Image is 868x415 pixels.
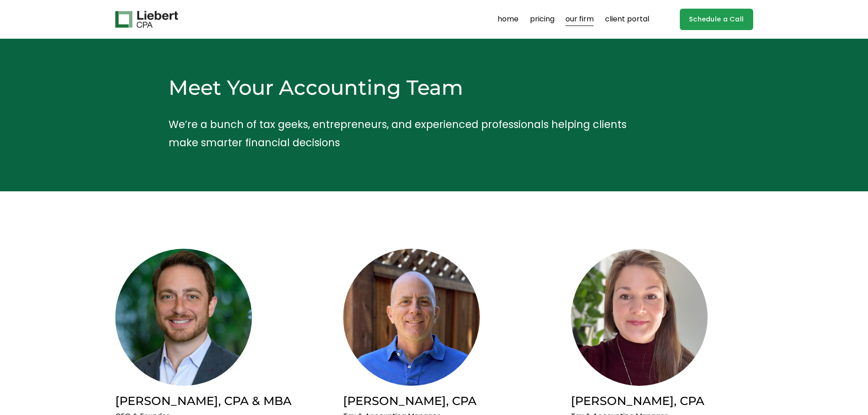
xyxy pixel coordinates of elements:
img: Liebert CPA [115,11,178,28]
h2: Meet Your Accounting Team [169,74,646,101]
h2: [PERSON_NAME], CPA [343,393,525,408]
p: We’re a bunch of tax geeks, entrepreneurs, and experienced professionals helping clients make sma... [169,115,646,152]
h2: [PERSON_NAME], CPA [571,393,753,408]
a: pricing [530,12,555,27]
a: our firm [565,12,594,27]
h2: [PERSON_NAME], CPA & MBA [115,393,298,408]
img: Jennie Ledesma [571,249,708,386]
a: Schedule a Call [680,9,753,30]
img: Brian Liebert [115,249,252,386]
a: home [498,12,519,27]
a: client portal [605,12,649,27]
img: Tommy Roberts [343,249,480,386]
